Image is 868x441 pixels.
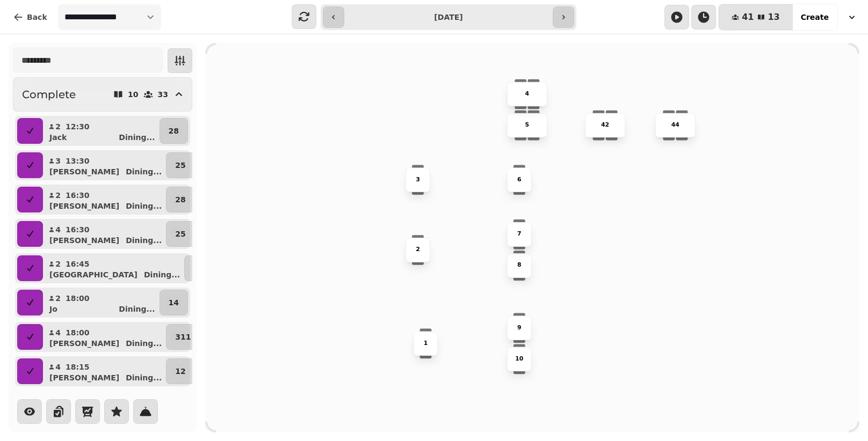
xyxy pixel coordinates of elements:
[45,255,182,281] button: 216:45[GEOGRAPHIC_DATA]Dining...
[166,324,200,350] button: 311
[175,366,185,377] p: 12
[175,229,185,239] p: 25
[719,4,793,30] button: 4113
[66,259,90,269] p: 16:45
[13,77,192,112] button: Complete1033
[66,224,90,235] p: 16:30
[55,156,61,166] p: 3
[119,132,155,143] p: Dining ...
[45,152,164,178] button: 313:30[PERSON_NAME]Dining...
[66,327,90,338] p: 18:00
[525,90,530,98] p: 4
[801,13,829,21] span: Create
[126,338,162,349] p: Dining ...
[158,91,168,98] p: 33
[128,91,138,98] p: 10
[184,255,213,281] button: 23
[66,190,90,201] p: 16:30
[517,175,522,184] p: 6
[22,87,76,102] h2: Complete
[55,224,61,235] p: 4
[45,290,157,315] button: 218:00JoDining...
[49,132,67,143] p: Jack
[416,175,420,184] p: 3
[45,118,157,144] button: 212:30JackDining...
[515,355,523,363] p: 10
[166,358,194,384] button: 12
[4,4,56,30] button: Back
[49,304,57,314] p: Jo
[55,362,61,372] p: 4
[49,269,138,280] p: [GEOGRAPHIC_DATA]
[768,13,779,21] span: 13
[517,324,522,332] p: 9
[424,339,428,348] p: 1
[166,221,194,247] button: 25
[175,332,191,342] p: 311
[160,290,188,315] button: 14
[119,304,155,314] p: Dining ...
[49,338,119,349] p: [PERSON_NAME]
[126,201,162,211] p: Dining ...
[517,261,522,270] p: 8
[49,372,119,383] p: [PERSON_NAME]
[66,156,90,166] p: 13:30
[671,121,679,129] p: 44
[525,121,530,129] p: 5
[175,160,185,171] p: 25
[126,166,162,177] p: Dining ...
[45,187,164,212] button: 216:30[PERSON_NAME]Dining...
[55,327,61,338] p: 4
[166,152,194,178] button: 25
[66,293,90,304] p: 18:00
[416,246,420,254] p: 2
[144,269,180,280] p: Dining ...
[49,235,119,246] p: [PERSON_NAME]
[55,190,61,201] p: 2
[175,194,185,205] p: 28
[169,297,179,308] p: 14
[27,13,47,21] span: Back
[55,293,61,304] p: 2
[49,201,119,211] p: [PERSON_NAME]
[166,187,194,212] button: 28
[169,126,179,136] p: 28
[126,372,162,383] p: Dining ...
[742,13,754,21] span: 41
[601,121,609,129] p: 42
[792,4,837,30] button: Create
[160,118,188,144] button: 28
[45,324,164,350] button: 418:00[PERSON_NAME]Dining...
[55,259,61,269] p: 2
[45,221,164,247] button: 416:30[PERSON_NAME]Dining...
[66,362,90,372] p: 18:15
[49,166,119,177] p: [PERSON_NAME]
[66,121,90,132] p: 12:30
[55,121,61,132] p: 2
[45,358,164,384] button: 418:15[PERSON_NAME]Dining...
[126,235,162,246] p: Dining ...
[517,230,522,239] p: 7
